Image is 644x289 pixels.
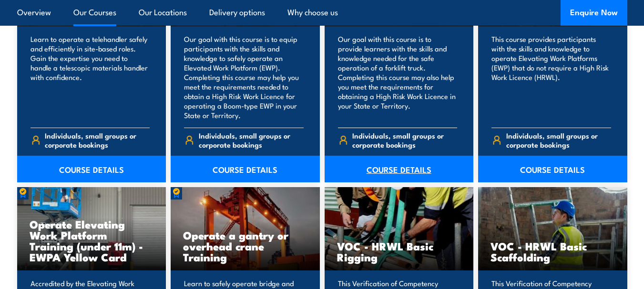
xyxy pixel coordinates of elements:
[337,240,461,262] h3: VOC - HRWL Basic Rigging
[199,131,304,149] span: Individuals, small groups or corporate bookings
[184,34,304,120] p: Our goal with this course is to equip participants with the skills and knowledge to safely operat...
[478,156,627,182] a: COURSE DETAILS
[506,131,611,149] span: Individuals, small groups or corporate bookings
[338,34,458,120] p: Our goal with this course is to provide learners with the skills and knowledge needed for the saf...
[325,156,474,182] a: COURSE DETAILS
[17,156,166,182] a: COURSE DETAILS
[352,131,457,149] span: Individuals, small groups or corporate bookings
[491,240,615,262] h3: VOC - HRWL Basic Scaffolding
[491,34,611,120] p: This course provides participants with the skills and knowledge to operate Elevating Work Platfor...
[183,229,307,262] h3: Operate a gantry or overhead crane Training
[171,156,320,182] a: COURSE DETAILS
[31,34,150,120] p: Learn to operate a telehandler safely and efficiently in site-based roles. Gain the expertise you...
[30,219,154,262] h3: Operate Elevating Work Platform Training (under 11m) - EWPA Yellow Card
[45,131,150,149] span: Individuals, small groups or corporate bookings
